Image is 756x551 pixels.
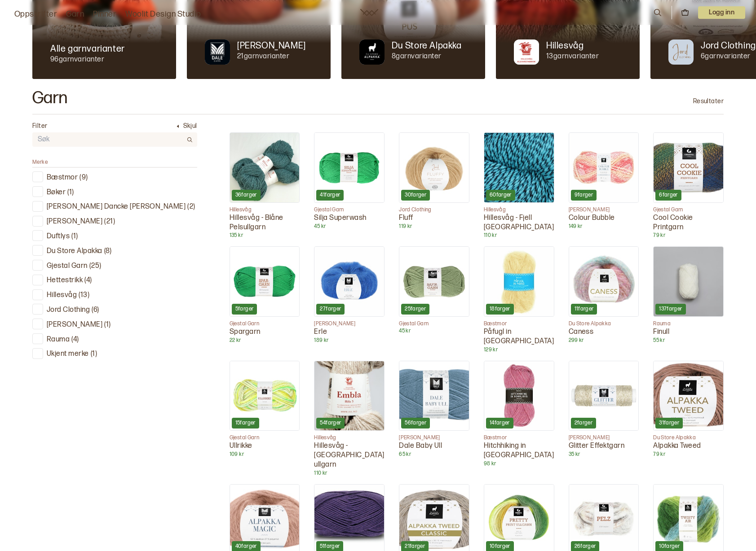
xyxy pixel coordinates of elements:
p: 31 farger [659,420,679,427]
p: 299 kr [569,337,639,344]
img: Hillesvåg - Fjell Sokkegarn [484,133,554,202]
p: 45 kr [314,223,385,230]
span: Merke [32,159,48,166]
p: Bæstmor [47,173,78,183]
p: Logg inn [698,6,745,19]
img: Fluff [399,133,469,202]
p: Hillesvåg [314,434,385,442]
p: ( 6 ) [92,306,99,315]
p: Filter [32,122,48,131]
p: 135 kr [230,232,300,239]
p: Gjestal Garn [230,434,300,442]
a: Silja Superwash41fargerGjestal GarnSilja Superwash45 kr [314,132,385,230]
img: Hitchhiking in Himalaya [484,361,554,431]
p: 110 kr [484,232,554,239]
p: Ullrikke [230,442,300,451]
p: 21 garnvarianter [237,52,306,61]
p: 55 kr [653,337,724,344]
p: Ukjent merke [47,350,89,359]
p: Jord Clothing [701,39,756,52]
p: [PERSON_NAME] [237,39,306,52]
img: Hillesvåg - Embla ullgarn [314,361,384,431]
p: 15 farger [235,420,256,427]
p: Cool Cookie Printgarn [653,214,724,232]
p: 137 farger [659,306,682,313]
p: 149 kr [569,223,639,230]
p: 10 farger [490,543,510,550]
p: Gjestal Garn [653,206,724,214]
a: Alpakka Tweed31fargerDu Store AlpakkaAlpakka Tweed79 kr [653,361,724,459]
p: 26 farger [575,543,596,550]
p: Du Store Alpakka [392,39,462,52]
p: ( 1 ) [104,320,111,330]
a: Glitter Effektgarn2farger[PERSON_NAME]Glitter Effektgarn35 kr [569,361,639,459]
a: Dale Baby Ull56farger[PERSON_NAME]Dale Baby Ull65 kr [399,361,469,459]
p: Du Store Alpakka [569,320,639,328]
a: Spargarn5fargerGjestal GarnSpargarn22 kr [230,246,300,344]
a: Colour Bubble9farger[PERSON_NAME]Colour Bubble149 kr [569,132,639,230]
p: Hillesvåg - Fjell [GEOGRAPHIC_DATA] [484,214,554,232]
p: Hillesvåg [47,291,77,300]
img: Påfugl in Paris [484,247,554,316]
p: Hillesvåg - [GEOGRAPHIC_DATA] ullgarn [314,442,385,469]
img: Erle [314,247,384,316]
a: Påfugl in Paris18fargerBæstmorPåfugl in [GEOGRAPHIC_DATA]129 kr [484,246,554,353]
img: Merkegarn [668,39,694,65]
p: Hillesvåg [546,39,584,52]
p: ( 13 ) [79,291,89,300]
p: Colour Bubble [569,214,639,223]
a: Hillesvåg - Blåne Pelsullgarn36fargerHillesvågHillesvåg - Blåne Pelsullgarn135 kr [230,132,300,239]
p: Alpakka Tweed [653,442,724,451]
p: 110 kr [314,470,385,477]
p: ( 25 ) [89,262,102,271]
a: Oppskrifter [14,8,57,21]
p: 18 farger [490,306,510,313]
p: [PERSON_NAME] [314,320,385,328]
p: Jord Clothing [399,206,469,214]
p: Resultater [693,97,724,106]
p: Caness [569,328,639,337]
p: [PERSON_NAME] [569,206,639,214]
p: 2 farger [575,420,593,427]
p: 41 farger [320,192,340,199]
p: Bæstmor [484,434,554,442]
p: 60 farger [490,192,512,199]
p: Finull [653,328,724,337]
p: Du Store Alpakka [653,434,724,442]
p: ( 21 ) [104,217,115,227]
p: Spargarn [230,328,300,337]
p: 8 garnvarianter [392,52,462,61]
p: ( 4 ) [71,335,79,345]
p: Skjul [183,122,197,131]
p: [PERSON_NAME] [569,434,639,442]
img: Merkegarn [514,39,539,65]
p: Bæstmor [484,320,554,328]
img: Finull [654,247,723,316]
p: 56 farger [405,420,426,427]
p: Gjestal Garn [399,320,469,328]
p: 10 farger [659,543,680,550]
p: 6 garnvarianter [701,52,756,61]
p: Hettestrikk [47,276,83,285]
p: 9 farger [575,192,593,199]
p: [PERSON_NAME] Dancke [PERSON_NAME] [47,202,186,212]
a: Fluff30fargerJord ClothingFluff119 kr [399,132,469,230]
p: 21 farger [405,543,425,550]
img: Merkegarn [205,39,230,65]
p: 11 farger [575,306,594,313]
p: Bøker [47,188,66,197]
p: 65 kr [399,451,469,458]
p: 14 farger [490,420,510,427]
p: 129 kr [484,346,554,354]
a: Garn [66,8,84,21]
img: Silja Superwash [314,133,384,202]
p: ( 1 ) [91,350,97,359]
p: Hitchhiking in [GEOGRAPHIC_DATA] [484,442,554,460]
input: Søk [32,133,183,146]
img: Colour Bubble [569,133,639,202]
img: Alpakka Tweed [654,361,723,431]
p: ( 9 ) [80,173,88,183]
p: [PERSON_NAME] [399,434,469,442]
a: 25fargerGjestal Garn45 kr [399,246,469,335]
img: Hillesvåg - Blåne Pelsullgarn [230,133,300,202]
